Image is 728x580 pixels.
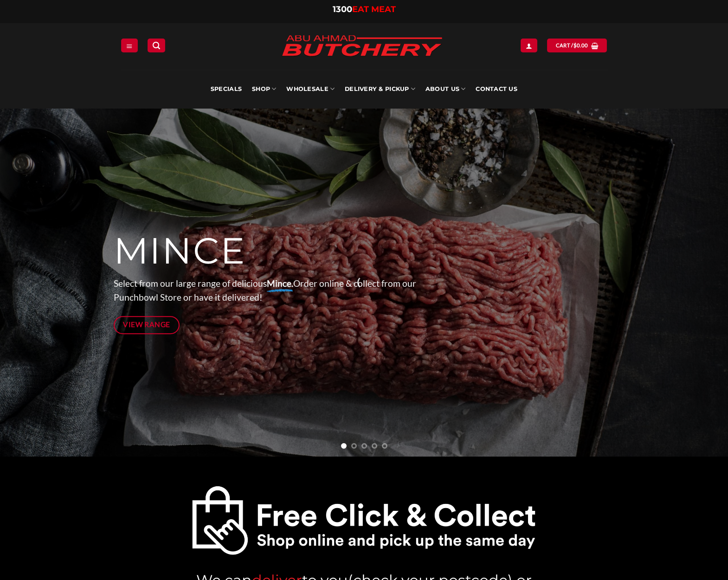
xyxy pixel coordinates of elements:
[372,443,377,449] li: Page dot 4
[211,70,242,109] a: Specials
[341,443,347,449] li: Page dot 1
[382,443,387,449] li: Page dot 5
[191,485,537,556] img: Abu Ahmad Butchery Punchbowl
[352,4,396,14] span: EAT MEAT
[425,70,465,109] a: About Us
[361,443,367,449] li: Page dot 3
[121,39,138,52] a: Menu
[191,485,537,556] a: Abu-Ahmad-Butchery-Sydney-Online-Halal-Butcher-click and collect your meat punchbowl
[521,39,537,52] a: Login
[573,42,588,48] bdi: 0.00
[476,70,517,109] a: Contact Us
[573,41,577,50] span: $
[267,278,293,289] strong: Mince.
[556,41,588,50] span: Cart /
[114,316,180,334] a: View Range
[345,70,415,109] a: Delivery & Pickup
[114,229,246,273] span: MINCE
[123,319,170,330] span: View Range
[286,70,335,109] a: Wholesale
[274,29,450,64] img: Abu Ahmad Butchery
[547,39,607,52] a: View cart
[148,39,165,52] a: Search
[351,443,357,449] li: Page dot 2
[333,4,352,14] span: 1300
[333,4,396,14] a: 1300EAT MEAT
[252,70,276,109] a: SHOP
[114,278,416,303] span: Select from our large range of delicious Order online & collect from our Punchbowl Store or have ...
